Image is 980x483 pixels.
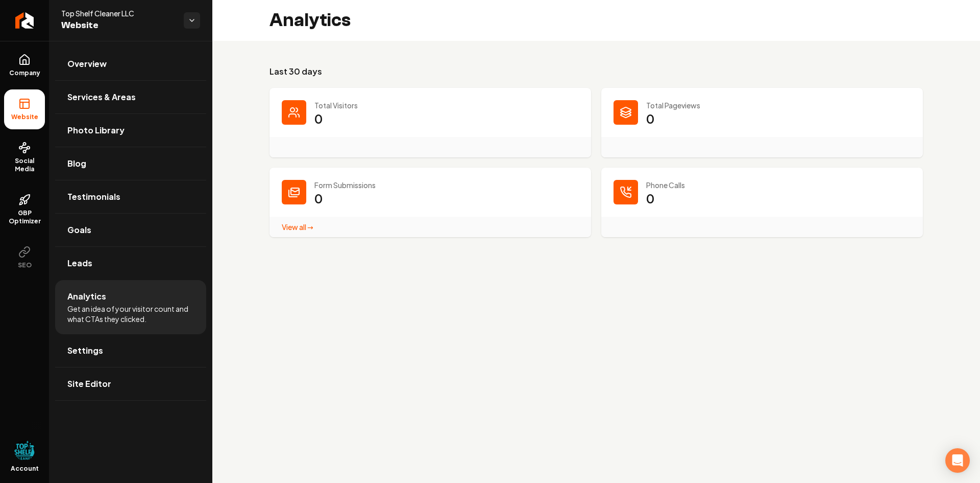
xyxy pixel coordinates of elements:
[269,65,923,78] h3: Last 30 days
[4,209,45,225] span: GBP Optimizer
[61,8,176,18] span: Top Shelf Cleaner LLC
[4,238,45,278] button: SEO
[67,257,92,269] span: Leads
[67,91,136,103] span: Services & Areas
[55,214,206,246] a: Goals
[55,180,206,213] a: Testimonials
[14,440,35,461] button: Open user button
[55,147,206,180] a: Blog
[5,69,44,77] span: Company
[11,465,39,473] span: Account
[67,304,194,324] span: Get an idea of your visitor count and what CTAs they clicked.
[55,247,206,280] a: Leads
[67,378,111,390] span: Site Editor
[14,440,35,461] img: Ethan Hormann
[55,114,206,147] a: Photo Library
[314,110,323,127] p: 0
[646,100,911,110] p: Total Pageviews
[7,113,42,121] span: Website
[314,100,579,110] p: Total Visitors
[55,48,206,80] a: Overview
[314,180,579,190] p: Form Submissions
[4,133,45,181] a: Social Media
[646,190,654,206] p: 0
[15,12,34,29] img: Rebolt Logo
[4,186,45,234] a: GBP Optimizer
[4,45,45,85] a: Company
[55,81,206,113] a: Services & Areas
[67,124,125,136] span: Photo Library
[67,58,107,70] span: Overview
[67,191,120,203] span: Testimonials
[55,334,206,367] a: Settings
[646,180,911,190] p: Phone Calls
[67,224,91,236] span: Goals
[14,261,36,269] span: SEO
[67,344,103,357] span: Settings
[55,367,206,400] a: Site Editor
[269,10,351,31] h2: Analytics
[282,222,313,232] a: View all →
[4,157,45,173] span: Social Media
[61,18,176,33] span: Website
[67,290,106,303] span: Analytics
[646,110,654,127] p: 0
[67,157,86,170] span: Blog
[945,448,970,473] div: Open Intercom Messenger
[314,190,323,206] p: 0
